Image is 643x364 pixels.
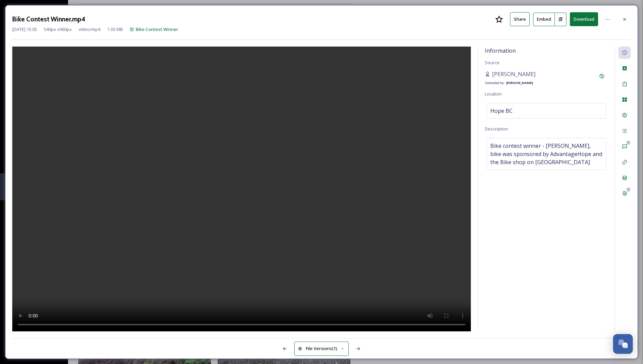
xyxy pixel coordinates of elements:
button: Download [570,12,598,26]
span: Source [485,59,499,66]
button: File Versions(1) [294,342,349,356]
span: 540 px x 960 px [44,26,72,33]
span: video/mp4 [79,26,100,33]
span: Description [485,126,508,132]
strong: [PERSON_NAME] [506,81,533,85]
span: Information [485,47,516,54]
button: Embed [533,13,555,26]
span: [DATE] 15:05 [12,26,37,33]
span: Hope BC [490,107,513,115]
div: 0 [626,187,631,192]
h3: Bike Contest Winner.mp4 [12,14,85,24]
span: 1.03 MB [107,26,123,33]
span: Bike Contest Winner [136,26,178,32]
span: [PERSON_NAME] [492,70,535,78]
span: Bike contest winner - [PERSON_NAME], bike was sponsored by AdvantageHope and the Bike shop on [GE... [490,142,603,166]
div: 0 [626,140,631,145]
span: Uploaded by: [485,81,505,85]
button: Share [510,12,530,26]
button: Open Chat [613,334,633,354]
span: Location [485,91,502,97]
